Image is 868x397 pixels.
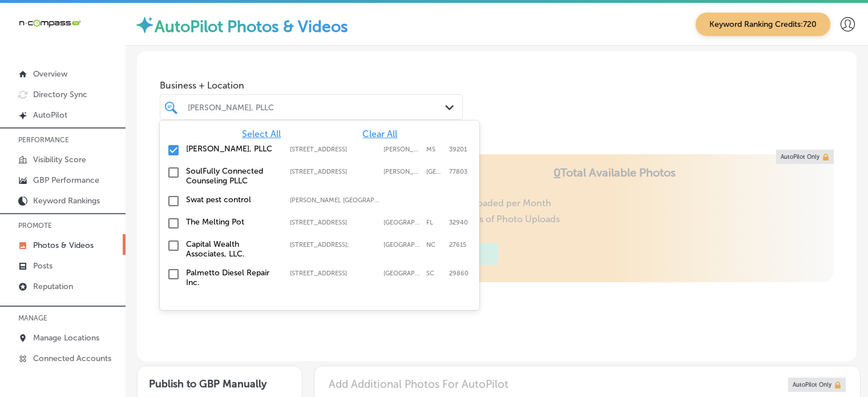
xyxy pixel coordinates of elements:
label: 29860 [449,270,469,277]
label: Jackson [383,146,421,153]
p: AutoPilot [33,110,67,120]
label: FL [426,219,443,226]
label: North Augusta [383,270,421,277]
label: Swat pest control [186,195,278,204]
label: Bryan [383,168,421,175]
p: Reputation [33,282,73,291]
label: Raleigh [383,241,421,248]
p: Keyword Rankings [33,196,100,206]
label: 77803 [449,168,467,175]
label: Courtney Law, PLLC [186,144,278,154]
label: NC [426,241,443,248]
label: SoulFully Connected Counseling PLLC [186,166,278,186]
p: Manage Locations [33,333,99,343]
h3: Publish to GBP Manually [149,378,290,390]
label: 27615 [449,241,466,248]
img: autopilot-icon [135,15,155,35]
p: GBP Performance [33,175,99,185]
p: Photos & Videos [33,240,94,250]
span: Select All [242,129,281,139]
span: Keyword Ranking Credits: 720 [696,13,830,36]
img: 660ab0bf-5cc7-4cb8-ba1c-48b5ae0f18e60NCTV_CLogo_TV_Black_-500x88.png [18,18,81,29]
label: SC [426,270,443,277]
label: 1228 Edgefield Rd [290,270,378,277]
p: Overview [33,69,67,79]
label: MS [426,146,443,153]
label: 401 N. Main Street; Suite 106 [290,168,378,175]
p: Visibility Score [33,155,86,165]
span: Clear All [362,129,397,139]
label: Capital Wealth Associates, LLC. [186,239,278,259]
label: Melbourne [383,219,421,226]
p: Posts [33,261,53,271]
p: Directory Sync [33,90,87,99]
label: Palmetto Diesel Repair Inc. [186,268,278,287]
label: 2230 Town Center Ave; Ste 101 [290,219,378,226]
label: 317 East Capitol Street [290,146,378,153]
label: 8319 Six Forks Rd ste 105; [290,241,378,248]
label: 32940 [449,219,468,226]
div: [PERSON_NAME], PLLC [188,102,446,112]
span: Business + Location [160,80,463,91]
label: The Melting Pot [186,217,278,227]
label: Gilliam, LA, USA | Hosston, LA, USA | Eastwood, LA, USA | Blanchard, LA, USA | Shreveport, LA, US... [290,197,382,204]
label: AutoPilot Photos & Videos [155,17,348,36]
label: TX [426,168,443,175]
label: 39201 [449,146,467,153]
p: Connected Accounts [33,354,111,363]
